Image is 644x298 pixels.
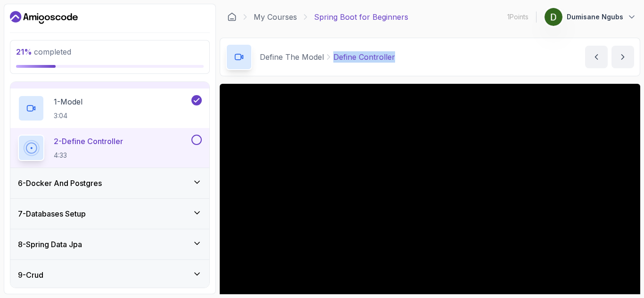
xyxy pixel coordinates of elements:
[611,46,634,68] button: next content
[254,11,297,23] a: My Courses
[260,51,324,63] p: Define The Model
[54,136,123,147] p: 2 - Define Controller
[10,10,78,25] a: Dashboard
[10,229,209,259] button: 8-Spring Data Jpa
[10,168,209,198] button: 6-Docker And Postgres
[10,260,209,290] button: 9-Crud
[54,96,83,107] p: 1 - Model
[507,12,528,22] p: 1 Points
[544,8,636,26] button: user profile imageDumisane Ngubs
[18,239,82,250] h3: 8 - Spring Data Jpa
[314,11,408,23] p: Spring Boot for Beginners
[18,95,202,121] button: 1-Model3:04
[333,51,395,63] p: Define Controller
[585,46,608,68] button: previous content
[545,8,562,26] img: user profile image
[54,111,83,121] p: 3:04
[18,135,202,161] button: 2-Define Controller4:33
[18,269,43,281] h3: 9 - Crud
[10,199,209,229] button: 7-Databases Setup
[18,208,86,219] h3: 7 - Databases Setup
[227,12,237,22] a: Dashboard
[567,12,623,22] p: Dumisane Ngubs
[54,151,123,160] p: 4:33
[18,177,102,189] h3: 6 - Docker And Postgres
[16,47,71,56] span: completed
[16,47,32,56] span: 21 %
